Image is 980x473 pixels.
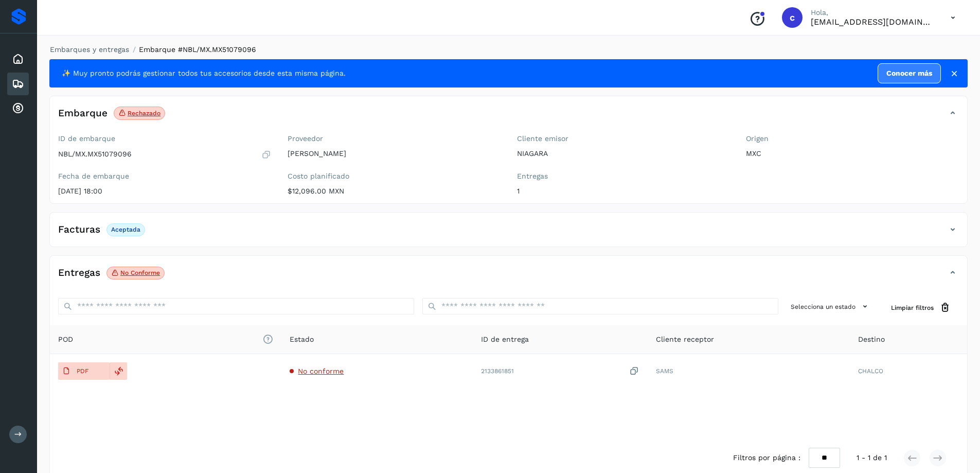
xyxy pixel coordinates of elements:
label: Proveedor [288,134,501,143]
h4: Embarque [58,108,108,119]
p: Aceptada [111,226,140,233]
nav: breadcrumb [49,44,968,55]
label: ID de embarque [58,134,271,143]
p: $12,096.00 MXN [288,187,501,196]
div: FacturasAceptada [50,221,967,247]
label: Fecha de embarque [58,172,271,181]
td: CHALCO [850,354,967,388]
span: Destino [858,334,885,345]
h4: Entregas [58,267,100,279]
p: Rechazado [128,110,161,117]
p: PDF [77,367,88,375]
p: [DATE] 18:00 [58,187,271,196]
p: [PERSON_NAME] [288,149,501,158]
a: Conocer más [878,63,941,83]
span: Cliente receptor [656,334,714,345]
button: Selecciona un estado [787,298,875,315]
div: EntregasNo conforme [50,264,967,290]
span: POD [58,334,273,345]
div: EmbarqueRechazado [50,104,967,130]
label: Origen [746,134,959,143]
p: 1 [517,187,730,196]
p: NBL/MX.MX51079096 [58,150,132,159]
p: No conforme [120,269,160,276]
label: Cliente emisor [517,134,730,143]
span: 1 - 1 de 1 [857,452,887,463]
div: 2133861851 [481,366,639,377]
h4: Facturas [58,224,100,236]
div: Embarques [7,73,29,95]
div: Reemplazar POD [110,362,127,380]
p: carlosvazqueztgc@gmail.com [811,17,934,27]
div: Cuentas por cobrar [7,97,29,120]
div: Inicio [7,48,29,71]
span: ID de entrega [481,334,529,345]
td: SAMS [648,354,850,388]
button: Limpiar filtros [883,298,959,317]
label: Costo planificado [288,172,501,181]
p: NIAGARA [517,149,730,158]
span: Filtros por página : [733,452,800,463]
span: No conforme [298,367,344,375]
label: Entregas [517,172,730,181]
span: Limpiar filtros [891,303,934,312]
a: Embarques y entregas [50,45,129,54]
p: Hola, [811,8,934,17]
span: Estado [290,334,314,345]
p: MXC [746,149,959,158]
span: Embarque #NBL/MX.MX51079096 [139,45,256,54]
button: PDF [58,362,110,380]
span: ✨ Muy pronto podrás gestionar todos tus accesorios desde esta misma página. [62,68,346,79]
